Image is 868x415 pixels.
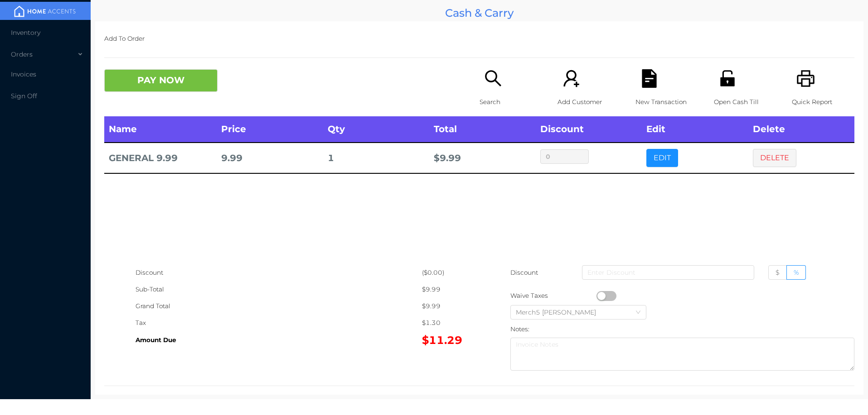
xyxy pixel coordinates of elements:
[582,265,754,280] input: Enter Discount
[510,287,596,304] div: Waive Taxes
[794,268,799,277] span: %
[516,305,605,319] div: Merch5 Lawrence
[422,315,479,331] div: $1.30
[323,116,429,143] th: Qty
[714,94,776,110] p: Open Cash Till
[104,30,854,47] p: Add To Order
[510,264,539,281] p: Discount
[635,94,698,110] p: New Transaction
[646,149,678,167] button: EDIT
[753,149,796,167] button: DELETE
[484,69,503,88] i: icon: search
[104,69,218,92] button: PAY NOW
[718,69,737,88] i: icon: unlock
[562,69,581,88] i: icon: user-add
[136,281,422,298] div: Sub-Total
[635,310,641,316] i: icon: down
[422,332,479,348] div: $11.29
[558,94,620,110] p: Add Customer
[792,94,854,110] p: Quick Report
[422,281,479,298] div: $9.99
[480,94,542,110] p: Search
[11,29,40,37] span: Inventory
[11,92,37,100] span: Sign Off
[217,116,323,143] th: Price
[136,298,422,315] div: Grand Total
[95,5,863,21] div: Cash & Carry
[429,143,535,173] td: $ 9.99
[510,325,529,333] label: Notes:
[796,69,815,88] i: icon: printer
[11,70,36,78] span: Invoices
[640,69,659,88] i: icon: file-text
[136,332,422,348] div: Amount Due
[104,143,217,173] td: GENERAL 9.99
[748,116,854,143] th: Delete
[536,116,642,143] th: Discount
[776,268,780,277] span: $
[136,315,422,331] div: Tax
[136,264,422,281] div: Discount
[217,143,323,173] td: 9.99
[429,116,535,143] th: Total
[11,5,79,18] img: mainBanner
[422,264,479,281] div: ($0.00)
[642,116,748,143] th: Edit
[422,298,479,315] div: $9.99
[328,150,425,167] div: 1
[104,116,217,143] th: Name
